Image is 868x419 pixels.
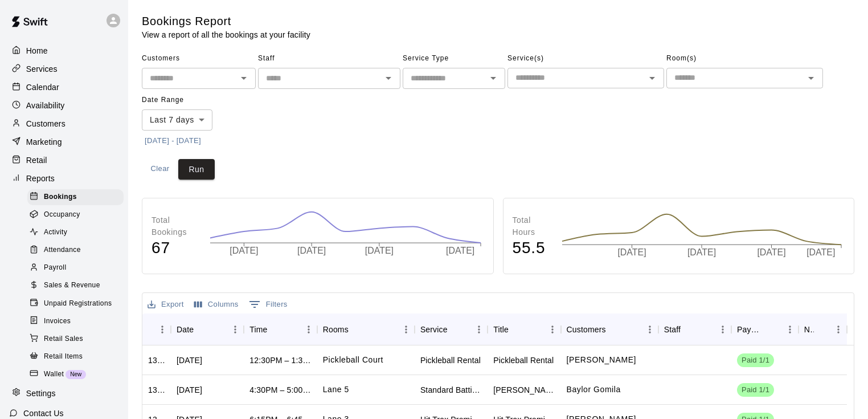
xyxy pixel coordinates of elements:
[737,355,774,366] span: Paid 1/1
[567,314,606,345] div: Customers
[27,314,124,329] div: Invoices
[26,388,56,399] p: Settings
[687,248,716,258] tspan: [DATE]
[249,384,311,396] div: 4:30PM – 5:00PM
[9,97,119,114] a: Availability
[177,314,194,345] div: Date
[803,70,819,86] button: Open
[9,79,119,96] div: Calendar
[470,321,488,338] button: Menu
[27,206,128,223] a: Occupancy
[258,50,400,68] span: Staff
[44,316,71,327] span: Invoices
[300,321,317,338] button: Menu
[152,214,198,238] p: Total Bookings
[44,209,80,221] span: Occupancy
[317,314,415,345] div: Rooms
[513,214,550,238] p: Total Hours
[493,384,555,396] div: Brock Gomila
[420,314,448,345] div: Service
[65,371,86,377] span: New
[142,159,178,180] button: Clear
[191,296,241,314] button: Select columns
[26,173,55,184] p: Reports
[493,314,509,345] div: Title
[27,277,128,295] a: Sales & Revenue
[27,365,128,383] a: WalletNew
[249,355,311,366] div: 12:30PM – 1:30PM
[9,115,119,132] a: Customers
[403,50,505,68] span: Service Type
[26,63,58,75] p: Services
[194,322,210,337] button: Sort
[23,408,64,419] p: Contact Us
[227,321,244,338] button: Menu
[44,262,66,274] span: Payroll
[27,349,124,365] div: Retail Items
[44,280,100,291] span: Sales & Revenue
[246,295,290,314] button: Show filters
[44,333,83,345] span: Retail Sales
[804,314,814,345] div: Notes
[27,259,128,277] a: Payroll
[27,207,124,223] div: Occupancy
[297,246,326,256] tspan: [DATE]
[27,331,124,347] div: Retail Sales
[44,369,64,380] span: Wallet
[230,246,259,256] tspan: [DATE]
[9,152,119,169] div: Retail
[178,159,215,180] button: Run
[152,238,198,258] h4: 67
[27,224,128,242] a: Activity
[27,330,128,348] a: Retail Sales
[27,188,128,206] a: Bookings
[9,133,119,150] a: Marketing
[177,384,202,396] div: Wed, Aug 20, 2025
[799,314,847,345] div: Notes
[544,321,561,338] button: Menu
[323,384,349,396] p: Lane 5
[27,242,124,258] div: Attendance
[714,321,731,338] button: Menu
[737,385,774,396] span: Paid 1/1
[27,295,128,312] a: Unpaid Registrations
[171,314,244,345] div: Date
[380,70,396,86] button: Open
[9,170,119,187] div: Reports
[420,355,481,366] div: Pickleball Rental
[349,322,365,337] button: Sort
[493,355,554,366] div: Pickleball Rental
[9,60,119,78] a: Services
[177,355,202,366] div: Wed, Aug 20, 2025
[567,384,621,396] p: Baylor Gomila
[323,354,383,366] p: Pickleball Court
[27,367,124,383] div: WalletNew
[27,242,128,259] a: Attendance
[415,314,488,345] div: Service
[44,245,81,256] span: Attendance
[236,70,252,86] button: Open
[488,314,560,345] div: Title
[27,348,128,365] a: Retail Items
[44,351,83,363] span: Retail Items
[617,248,646,258] tspan: [DATE]
[561,314,658,345] div: Customers
[323,314,349,345] div: Rooms
[807,248,836,258] tspan: [DATE]
[249,314,267,345] div: Time
[26,45,48,56] p: Home
[830,321,847,338] button: Menu
[420,384,482,396] div: Standard Batting Lane (Softball or Baseball)
[26,82,59,93] p: Calendar
[737,314,765,345] div: Payment
[398,321,415,338] button: Menu
[142,14,310,29] h5: Bookings Report
[27,189,124,205] div: Bookings
[448,322,464,337] button: Sort
[758,248,786,258] tspan: [DATE]
[447,246,475,256] tspan: [DATE]
[681,322,697,337] button: Sort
